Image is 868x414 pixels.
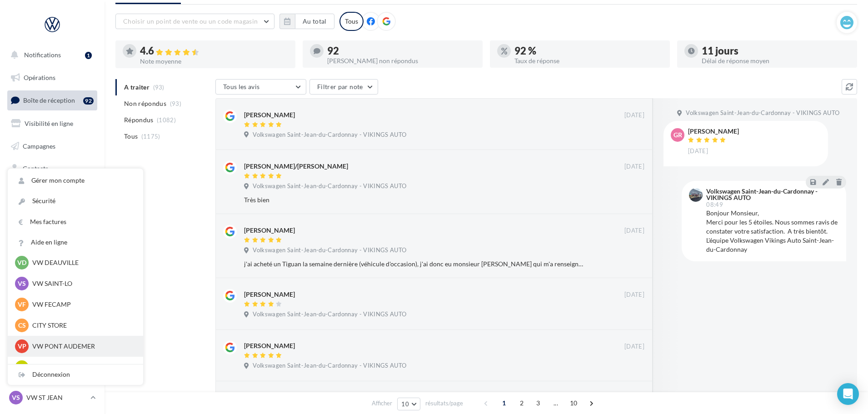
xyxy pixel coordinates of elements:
span: Boîte de réception [23,96,75,104]
span: VS [18,279,26,288]
button: Tous les avis [215,79,306,95]
span: [DATE] [624,343,644,351]
span: Volkswagen Saint-Jean-du-Cardonnay - VIKINGS AUTO [253,362,406,370]
button: Au total [279,14,334,29]
div: Très bien [244,195,585,205]
p: VW FECAMP [32,300,132,309]
span: Volkswagen Saint-Jean-du-Cardonnay - VIKINGS AUTO [253,131,406,139]
a: Boîte de réception92 [5,90,99,110]
div: Tous [339,12,364,31]
div: Bonjour Monsieur, Merci pour les 5 étoiles. Nous sommes ravis de constater votre satisfaction. A ... [706,209,839,254]
button: 10 [397,398,420,410]
div: 92 % [514,46,663,56]
span: CS [18,321,26,330]
span: 1 [497,396,511,410]
span: 3 [531,396,545,410]
button: Filtrer par note [309,79,378,95]
span: (1175) [141,133,160,140]
a: VS VW ST JEAN [7,389,97,406]
div: 92 [327,46,475,56]
span: Visibilité en ligne [25,120,73,127]
div: 11 jours [702,46,850,56]
div: 4.6 [140,46,288,56]
a: Gérer mon compte [8,170,143,191]
span: VF [18,300,26,309]
p: VW DEAUVILLE [32,258,132,267]
button: Notifications 1 [5,45,95,65]
div: [PERSON_NAME] [244,226,295,235]
span: Tous [124,132,138,141]
span: Gr [673,130,682,140]
div: [PERSON_NAME] [244,110,295,120]
span: Choisir un point de vente ou un code magasin [123,17,258,25]
div: [PERSON_NAME] [244,341,295,350]
div: [PERSON_NAME]/[PERSON_NAME] [244,162,348,171]
div: 92 [83,97,94,105]
div: Taux de réponse [514,58,663,64]
span: Contacts [23,165,48,172]
a: Sécurité [8,191,143,211]
a: Calendrier [5,205,99,224]
span: ... [549,396,563,410]
span: [DATE] [624,227,644,235]
div: Open Intercom Messenger [837,383,859,405]
span: VD [17,258,26,267]
div: [PERSON_NAME] non répondus [327,58,475,64]
a: Campagnes DataOnDemand [5,257,99,284]
a: Opérations [5,68,99,87]
button: Choisir un point de vente ou un code magasin [115,14,274,29]
span: Volkswagen Saint-Jean-du-Cardonnay - VIKINGS AUTO [253,310,406,319]
div: j'ai acheté un Tiguan la semaine dernière (véhicule d'occasion), j'ai donc eu monsieur [PERSON_NA... [244,259,585,269]
span: 10 [566,396,581,410]
span: Non répondus [124,99,166,108]
p: VW ST JEAN [26,393,87,402]
span: VS [12,393,20,402]
p: VW PONT AUDEMER [32,342,132,351]
div: Note moyenne [140,58,288,65]
span: Opérations [24,74,55,81]
span: [DATE] [624,291,644,299]
button: Au total [295,14,334,29]
div: [PERSON_NAME] [688,128,739,135]
span: [DATE] [624,111,644,120]
span: Volkswagen Saint-Jean-du-Cardonnay - VIKINGS AUTO [686,109,839,117]
a: Contacts [5,159,99,178]
div: 1 [85,52,92,59]
span: 2 [514,396,529,410]
span: VP [18,342,26,351]
span: Volkswagen Saint-Jean-du-Cardonnay - VIKINGS AUTO [253,182,406,190]
p: VW SAINT-LO [32,279,132,288]
p: VW LISIEUX [32,363,132,372]
span: 08:49 [706,202,723,208]
span: Afficher [372,399,392,408]
a: Médiathèque [5,182,99,201]
a: PLV et print personnalisable [5,227,99,254]
span: Volkswagen Saint-Jean-du-Cardonnay - VIKINGS AUTO [253,246,406,254]
span: (1082) [157,116,176,124]
span: (93) [170,100,181,107]
span: résultats/page [425,399,463,408]
span: Répondus [124,115,154,125]
span: Notifications [24,51,61,59]
div: Déconnexion [8,364,143,385]
span: Tous les avis [223,83,260,90]
span: Campagnes [23,142,55,150]
div: [PERSON_NAME] [244,290,295,299]
div: Délai de réponse moyen [702,58,850,64]
a: Campagnes [5,137,99,156]
span: 10 [401,400,409,408]
a: Aide en ligne [8,232,143,253]
span: [DATE] [688,147,708,155]
a: Mes factures [8,212,143,232]
span: VL [18,363,26,372]
span: [DATE] [624,163,644,171]
a: Visibilité en ligne [5,114,99,133]
p: CITY STORE [32,321,132,330]
div: Volkswagen Saint-Jean-du-Cardonnay - VIKINGS AUTO [706,188,837,201]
